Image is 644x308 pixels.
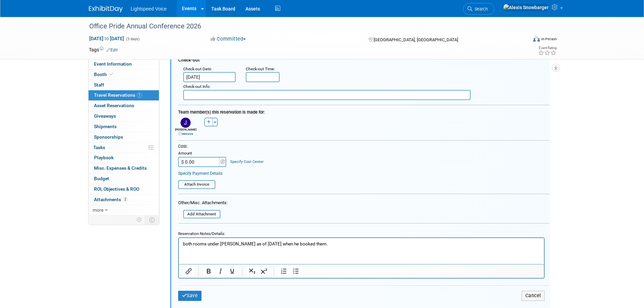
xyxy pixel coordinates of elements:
a: Giveaways [89,111,159,121]
button: Underline [226,266,238,276]
a: Specify Cost Center [230,160,264,164]
span: 2 [123,197,128,202]
span: (3 days) [125,37,140,41]
span: Check-out Info [183,84,210,89]
button: Save [178,291,202,301]
span: Check-out Time [246,67,274,71]
div: Team member(s) this reservation is made for: [178,106,550,116]
small: : [183,84,211,89]
a: remove [178,132,193,136]
a: Attachments2 [89,195,159,205]
span: Check-out [178,57,200,63]
div: Amount [178,151,227,157]
span: Giveaways [94,113,116,119]
iframe: Rich Text Area [179,238,544,264]
span: Budget [94,176,109,181]
a: Edit [106,48,118,52]
a: Tasks [89,143,159,153]
a: Event Information [89,59,159,69]
span: Tasks [93,145,105,150]
small: : [246,67,275,71]
span: Booth [94,72,115,77]
span: Misc. Expenses & Credits [94,165,147,171]
div: Cost: [178,144,550,149]
span: Playbook [94,155,114,160]
div: Event Format [487,35,557,45]
button: Bold [203,266,214,276]
span: Shipments [94,124,117,129]
span: Check-out Date [183,67,211,71]
div: Other/Misc. Attachments: [178,200,228,208]
a: Booth [89,70,159,80]
a: Staff [89,80,159,90]
img: J.jpg [181,118,191,128]
span: Staff [94,82,104,88]
span: 1 [137,93,142,98]
div: In-Person [541,37,557,42]
button: Subscript [246,266,258,276]
td: Tags [89,46,118,53]
span: more [93,207,103,213]
img: Format-Inperson.png [533,36,540,42]
span: Search [472,6,488,11]
span: Asset Reservations [94,103,134,108]
a: Budget [89,174,159,184]
button: Superscript [258,266,270,276]
div: Office Pride Annual Conference 2026 [87,20,517,32]
div: Reservation Notes/Details: [178,228,545,237]
a: more [89,205,159,215]
span: Travel Reservations [94,92,142,98]
div: Event Rating [538,46,556,50]
a: Sponsorships [89,132,159,142]
button: Numbered list [278,266,290,276]
span: Event Information [94,61,132,67]
i: Booth reservation complete [110,72,113,76]
a: Travel Reservations1 [89,90,159,100]
span: ROI, Objectives & ROO [94,186,139,192]
a: ROI, Objectives & ROO [89,184,159,194]
button: Cancel [522,291,545,301]
button: Committed [208,35,248,43]
img: ExhibitDay [89,6,123,13]
span: [DATE] [DATE] [89,35,124,42]
div: [PERSON_NAME] [175,128,197,136]
a: Search [463,3,494,15]
a: Playbook [89,153,159,163]
span: Sponsorships [94,134,123,140]
a: Asset Reservations [89,101,159,111]
td: Personalize Event Tab Strip [134,215,145,224]
td: Toggle Event Tabs [145,215,159,224]
span: Lightspeed Voice [131,6,167,11]
span: to [103,36,110,41]
img: Alexis Snowbarger [503,4,549,11]
button: Insert/edit link [183,266,194,276]
span: [GEOGRAPHIC_DATA], [GEOGRAPHIC_DATA] [374,37,458,42]
button: Italic [215,266,226,276]
small: : [183,67,212,71]
a: Specify Payment Details [178,171,222,176]
button: Bullet list [290,266,302,276]
a: Misc. Expenses & Credits [89,163,159,173]
span: Attachments [94,197,128,202]
a: Shipments [89,122,159,132]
